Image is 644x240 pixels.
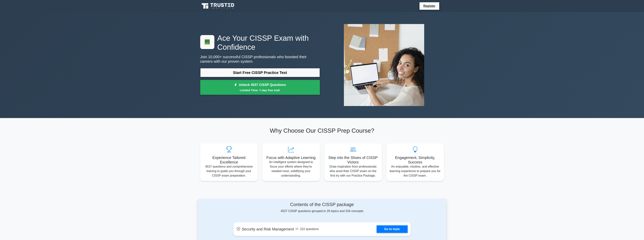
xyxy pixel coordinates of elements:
small: Limited Time: 7-day free trial! [205,88,315,92]
p: An enjoyable, intuitive, and effective learning experience to prepare you for the CISSP exam. [389,164,441,178]
div: 4537 CISSP questions grouped in 29 topics and 334 concepts [234,202,411,213]
p: An intelligent system designed to focus your efforts where they're needed most, solidifying your ... [265,160,317,178]
h2: Why Choose Our CISSP Prep Course? [200,127,444,134]
h5: Step into the Shoes of CISSP Victors [327,155,379,164]
p: 4537 questions and comprehensive training to guide you through your CISSP exam preparation. [203,164,255,178]
h5: Experience Tailored Excellence [203,155,255,164]
a: Unlock 4537 CISSP QuestionsLimited Time: 7-day free trial! [200,80,320,95]
p: Draw inspiration from professionals who aced their CISSP exam on the first try with our Practice ... [327,164,379,178]
a: Go to topic [377,225,407,233]
h5: Engagement, Simplicity, Success [389,155,441,164]
h1: Ace Your CISSP Exam with Confidence [200,34,320,52]
p: Join 10,000+ successful CISSP professionals who boosted their careers with our proven system. [200,55,320,64]
h5: Focus with Adaptive Learning [265,155,317,160]
a: Start Free CISSP Practice Test [200,68,320,77]
h4: Contents of the CISSP package [234,202,411,207]
a: Register [421,4,438,8]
